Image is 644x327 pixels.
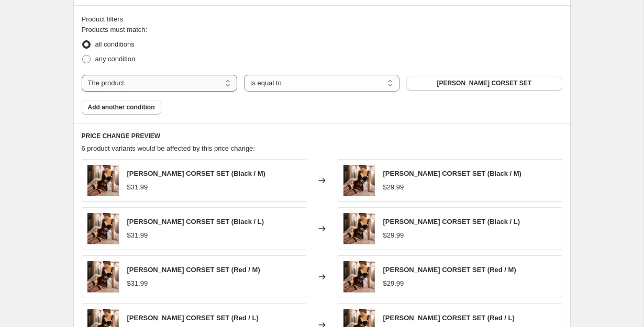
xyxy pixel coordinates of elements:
div: Product filters [82,14,562,25]
div: $31.99 [127,230,148,241]
span: any condition [95,55,136,63]
img: ezgif.com-webp-to-jpg-converter_29_80x.jpg [87,261,119,292]
span: Products must match: [82,26,148,33]
span: [PERSON_NAME] CORSET SET (Red / M) [383,266,516,274]
span: [PERSON_NAME] CORSET SET (Black / M) [383,170,521,177]
h6: PRICE CHANGE PREVIEW [82,132,562,140]
span: 6 product variants would be affected by this price change: [82,144,255,152]
span: [PERSON_NAME] CORSET SET (Red / L) [127,314,259,322]
span: [PERSON_NAME] CORSET SET (Black / L) [383,218,520,225]
img: ezgif.com-webp-to-jpg-converter_29_80x.jpg [343,165,375,196]
img: ezgif.com-webp-to-jpg-converter_29_80x.jpg [87,213,119,244]
button: ADELE LACE CORSET SET [406,76,562,91]
div: $29.99 [383,230,404,241]
span: [PERSON_NAME] CORSET SET (Black / L) [127,218,264,225]
div: $29.99 [383,182,404,193]
div: $31.99 [127,182,148,193]
div: $31.99 [127,278,148,289]
div: $29.99 [383,278,404,289]
span: [PERSON_NAME] CORSET SET (Black / M) [127,170,265,177]
span: all conditions [95,40,135,48]
button: Add another condition [82,100,161,115]
span: [PERSON_NAME] CORSET SET [437,79,531,87]
img: ezgif.com-webp-to-jpg-converter_29_80x.jpg [343,261,375,292]
span: Add another condition [88,103,155,111]
img: ezgif.com-webp-to-jpg-converter_29_80x.jpg [87,165,119,196]
span: [PERSON_NAME] CORSET SET (Red / L) [383,314,515,322]
span: [PERSON_NAME] CORSET SET (Red / M) [127,266,260,274]
img: ezgif.com-webp-to-jpg-converter_29_80x.jpg [343,213,375,244]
